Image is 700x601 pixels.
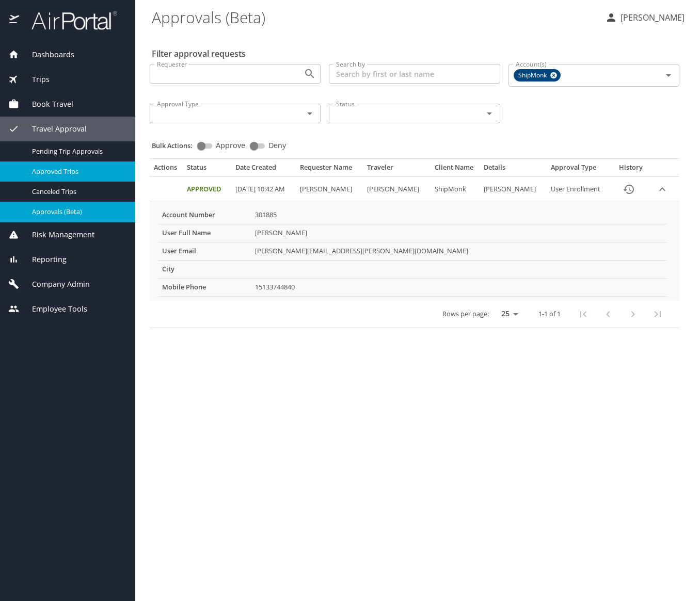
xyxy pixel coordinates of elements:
td: 301885 [251,206,667,224]
th: Status [183,163,231,176]
span: Book Travel [19,99,73,110]
button: Open [661,68,676,83]
span: Approved Trips [32,167,123,176]
span: Reporting [19,254,67,265]
th: Details [480,163,547,176]
p: 1-1 of 1 [538,311,561,317]
span: Employee Tools [19,303,87,315]
td: 15133744840 [251,278,667,296]
th: Client Name [431,163,480,176]
th: Traveler [363,163,430,176]
p: Bulk Actions: [152,141,201,150]
button: History [616,177,641,202]
th: Approval Type [547,163,611,176]
div: ShipMonk [514,69,561,82]
span: Canceled Trips [32,187,123,197]
th: Actions [150,163,183,176]
h2: Filter approval requests [152,45,246,62]
p: Rows per page: [442,311,489,317]
td: Approved [183,177,231,202]
img: airportal-logo.png [20,10,117,30]
th: City [158,260,251,278]
span: Trips [19,74,50,85]
th: Date Created [231,163,296,176]
td: [PERSON_NAME] [296,177,363,202]
td: [DATE] 10:42 AM [231,177,296,202]
th: Requester Name [296,163,363,176]
span: Risk Management [19,229,94,240]
td: [PERSON_NAME] [480,177,547,202]
th: Mobile Phone [158,278,251,296]
td: [PERSON_NAME] [363,177,430,202]
span: ShipMonk [514,70,553,81]
table: Approval table [150,163,679,328]
span: Approve [216,142,245,149]
span: Travel Approval [19,123,87,135]
button: Open [303,106,317,121]
td: [PERSON_NAME][EMAIL_ADDRESS][PERSON_NAME][DOMAIN_NAME] [251,242,667,260]
td: ShipMonk [431,177,480,202]
button: Open [482,106,497,121]
span: Company Admin [19,279,90,290]
span: Dashboards [19,49,74,60]
th: User Email [158,242,251,260]
select: rows per page [493,306,522,321]
span: Approvals (Beta) [32,207,123,217]
h1: Approvals (Beta) [152,1,597,33]
button: expand row [655,182,670,197]
td: User Enrollment [547,177,611,202]
input: Search by first or last name [329,64,500,84]
button: Open [303,67,317,81]
p: [PERSON_NAME] [617,11,685,24]
img: icon-airportal.png [9,10,20,30]
td: [PERSON_NAME] [251,224,667,242]
th: Account Number [158,206,251,224]
th: User Full Name [158,224,251,242]
span: Pending Trip Approvals [32,147,123,156]
button: [PERSON_NAME] [601,8,689,27]
span: Deny [268,142,286,149]
table: More info for approvals [158,206,667,297]
th: History [611,163,650,176]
